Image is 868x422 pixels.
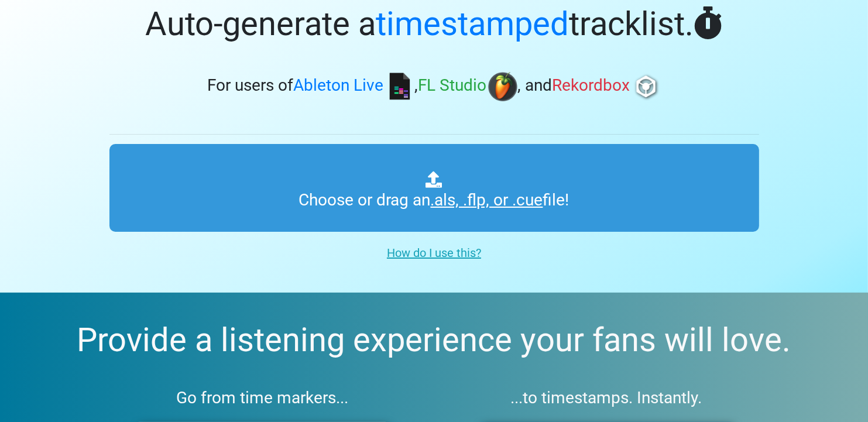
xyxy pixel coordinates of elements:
img: rb.png [632,72,661,101]
h3: ...to timestamps. Instantly. [453,388,759,408]
h2: Provide a listening experience your fans will love. [28,321,840,360]
span: Rekordbox [552,76,630,95]
img: fl.png [488,72,517,101]
u: How do I use this? [387,246,481,260]
span: timestamped [376,5,569,43]
h1: Auto-generate a tracklist. [109,5,759,44]
span: FL Studio [418,76,486,95]
span: Ableton Live [293,76,383,95]
h3: Go from time markers... [109,388,416,408]
h3: For users of , , and [109,72,759,101]
img: ableton.png [385,72,414,101]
